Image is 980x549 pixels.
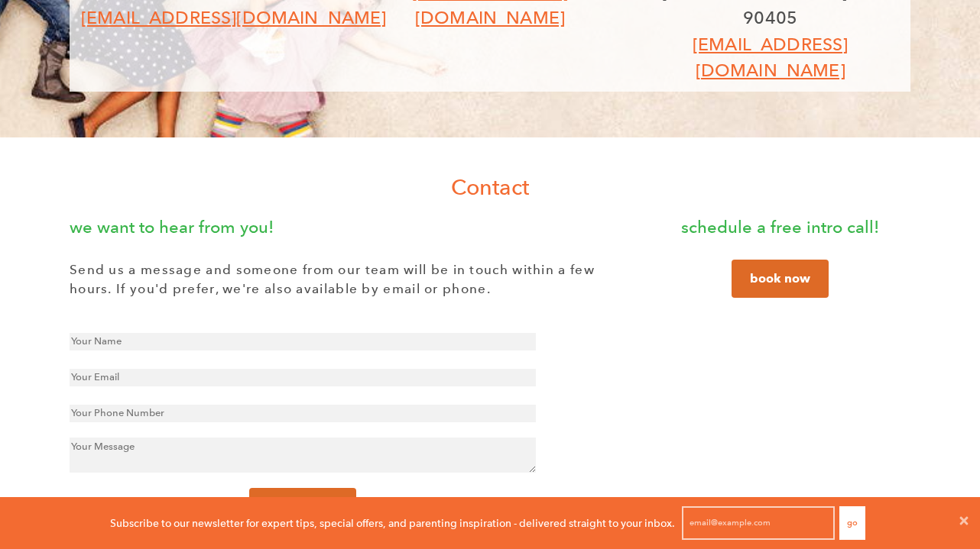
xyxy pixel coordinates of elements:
[249,488,356,519] button: submit
[110,515,675,531] p: Subscribe to our newsletter for expert tips, special offers, and parenting inspiration - delivere...
[732,260,829,298] a: book now
[70,369,536,386] input: Your Email
[70,214,620,241] p: we want to hear from you!
[839,506,865,540] button: Go
[70,333,536,350] input: Your Name
[682,506,835,540] input: email@example.com
[70,405,536,422] input: Your Phone Number
[651,214,910,241] p: schedule a free intro call!
[70,260,620,299] p: Send us a message and someone from our team will be in touch within a few hours. If you'd prefer,...
[693,34,848,82] a: [EMAIL_ADDRESS][DOMAIN_NAME]
[81,7,386,28] a: [EMAIL_ADDRESS][DOMAIN_NAME]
